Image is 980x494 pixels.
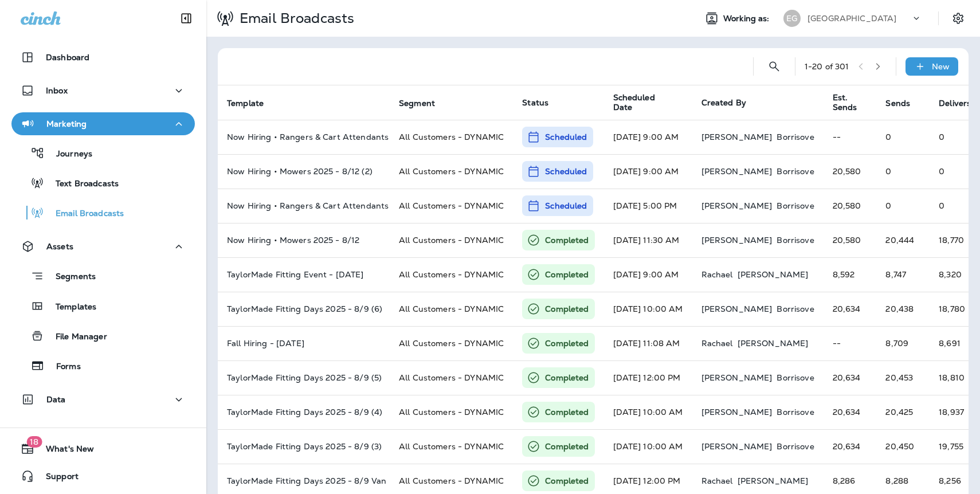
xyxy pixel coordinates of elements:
[545,166,587,177] p: Scheduled
[701,97,746,108] span: Created By
[604,326,692,360] td: [DATE] 11:08 AM
[399,98,450,108] span: Segment
[604,154,692,189] td: [DATE] 9:00 AM
[235,10,354,27] p: Email Broadcasts
[783,10,801,27] div: EG
[824,360,877,395] td: 20,634
[11,465,195,488] button: Support
[701,270,733,279] p: Rachael
[227,304,381,313] p: TaylorMade Fitting Days 2025 - 8/9 (6)
[227,339,381,348] p: Fall Hiring - 8/6/2025
[876,360,930,395] td: 20,453
[876,292,930,326] td: 20,438
[227,407,381,417] p: TaylorMade Fitting Days 2025 - 8/9 (4)
[876,395,930,429] td: 20,425
[227,201,381,210] p: Now Hiring • Rangers & Cart Attendants 2025 - 8/12
[11,437,195,460] button: 18What's New
[701,442,773,451] p: [PERSON_NAME]
[824,429,877,464] td: 20,634
[701,373,773,382] p: [PERSON_NAME]
[46,119,87,128] p: Marketing
[44,332,107,343] p: File Manager
[44,179,119,190] p: Text Broadcasts
[545,475,589,487] p: Completed
[45,149,92,160] p: Journeys
[604,189,692,223] td: [DATE] 5:00 PM
[824,120,877,154] td: --
[45,362,81,373] p: Forms
[604,257,692,292] td: [DATE] 9:00 AM
[545,338,589,349] p: Completed
[11,171,195,195] button: Text Broadcasts
[44,272,96,283] p: Segments
[227,167,381,176] p: Now Hiring • Mowers 2025 - 8/12 (2)
[46,395,66,404] p: Data
[227,476,381,485] p: TaylorMade Fitting Days 2025 - 8/9 Van
[885,98,925,108] span: Sends
[11,79,195,102] button: Inbox
[824,292,877,326] td: 20,634
[545,269,589,280] p: Completed
[227,236,381,245] p: Now Hiring • Mowers 2025 - 8/12
[932,62,950,71] p: New
[613,93,673,112] span: Scheduled Date
[44,209,124,219] p: Email Broadcasts
[701,201,773,210] p: [PERSON_NAME]
[701,476,733,485] p: Rachael
[701,132,773,142] p: [PERSON_NAME]
[11,46,195,69] button: Dashboard
[604,223,692,257] td: [DATE] 11:30 AM
[399,201,504,211] span: All Customers - DYNAMIC
[399,373,504,383] span: All Customers - DYNAMIC
[824,154,877,189] td: 20,580
[11,264,195,288] button: Segments
[824,189,877,223] td: 20,580
[604,120,692,154] td: [DATE] 9:00 AM
[26,436,42,448] span: 18
[399,407,504,417] span: All Customers - DYNAMIC
[399,304,504,314] span: All Customers - DYNAMIC
[11,112,195,135] button: Marketing
[545,303,589,315] p: Completed
[948,8,969,29] button: Settings
[738,270,809,279] p: [PERSON_NAME]
[604,292,692,326] td: [DATE] 10:00 AM
[777,373,814,382] p: Borrisove
[876,223,930,257] td: 20,444
[11,141,195,165] button: Journeys
[738,476,809,485] p: [PERSON_NAME]
[939,99,971,108] span: Delivers
[777,167,814,176] p: Borrisove
[805,62,849,71] div: 1 - 20 of 301
[545,406,589,418] p: Completed
[399,476,504,486] span: All Customers - DYNAMIC
[777,407,814,417] p: Borrisove
[824,395,877,429] td: 20,634
[44,302,96,313] p: Templates
[11,201,195,225] button: Email Broadcasts
[11,294,195,318] button: Templates
[876,120,930,154] td: 0
[777,304,814,313] p: Borrisove
[738,339,809,348] p: [PERSON_NAME]
[545,131,587,143] p: Scheduled
[604,395,692,429] td: [DATE] 10:00 AM
[399,441,504,452] span: All Customers - DYNAMIC
[701,167,773,176] p: [PERSON_NAME]
[399,132,504,142] span: All Customers - DYNAMIC
[227,270,381,279] p: TaylorMade Fitting Event - 8/19/2025
[227,132,381,142] p: Now Hiring • Rangers & Cart Attendants 2025 - 8/12 (2)
[545,200,587,211] p: Scheduled
[701,407,773,417] p: [PERSON_NAME]
[227,373,381,382] p: TaylorMade Fitting Days 2025 - 8/9 (5)
[701,339,733,348] p: Rachael
[833,93,872,112] span: Est. Sends
[522,97,548,108] span: Status
[34,472,79,485] span: Support
[885,99,910,108] span: Sends
[824,257,877,292] td: 8,592
[763,55,786,78] button: Search Email Broadcasts
[807,14,896,23] p: [GEOGRAPHIC_DATA]
[227,442,381,451] p: TaylorMade Fitting Days 2025 - 8/9 (3)
[399,166,504,177] span: All Customers - DYNAMIC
